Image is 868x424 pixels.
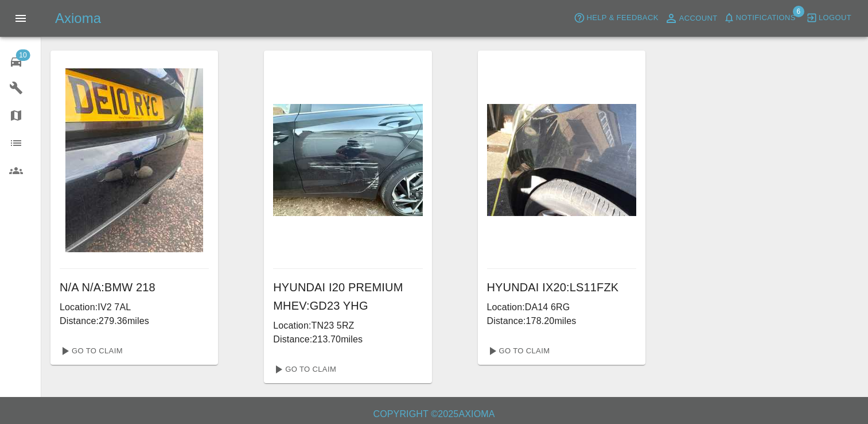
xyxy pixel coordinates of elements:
h5: Axioma [55,9,101,28]
p: Location: IV2 7AL [60,300,209,314]
p: Distance: 279.36 miles [60,314,209,328]
h6: N/A N/A : BMW 218 [60,278,209,296]
button: Notifications [721,9,799,27]
span: Help & Feedback [586,11,658,25]
button: Help & Feedback [571,9,661,27]
span: Logout [819,11,851,25]
p: Location: DA14 6RG [487,300,636,314]
button: Logout [803,9,854,27]
a: Go To Claim [482,342,553,360]
p: Location: TN23 5RZ [273,319,422,333]
span: Notifications [736,11,796,25]
h6: HYUNDAI IX20 : LS11FZK [487,278,636,296]
h6: Copyright © 2025 Axioma [9,406,859,422]
h6: HYUNDAI I20 PREMIUM MHEV : GD23 YHG [273,278,422,315]
button: Open drawer [7,5,34,32]
span: Account [679,12,718,25]
a: Go To Claim [55,342,126,360]
p: Distance: 178.20 miles [487,314,636,328]
a: Account [661,9,721,28]
a: Go To Claim [268,360,339,379]
span: 10 [15,49,30,61]
span: 6 [793,6,804,17]
p: Distance: 213.70 miles [273,333,422,346]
